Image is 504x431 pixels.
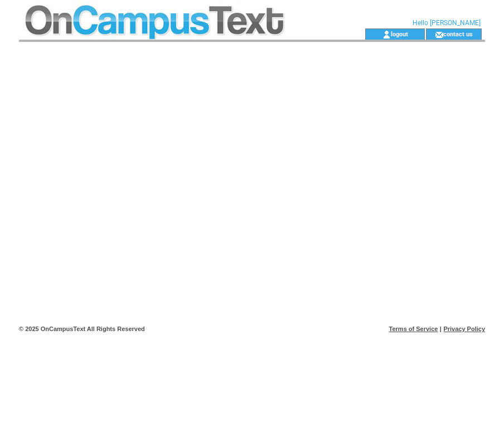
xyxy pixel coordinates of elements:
a: Terms of Service [389,325,438,332]
span: © 2025 OnCampusText All Rights Reserved [19,325,145,332]
img: account_icon.gif [382,30,391,39]
a: Privacy Policy [443,325,485,332]
a: logout [391,30,408,37]
span: | [440,325,442,332]
span: Hello [PERSON_NAME] [413,19,481,27]
img: contact_us_icon.gif [435,30,443,39]
a: contact us [443,30,473,37]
